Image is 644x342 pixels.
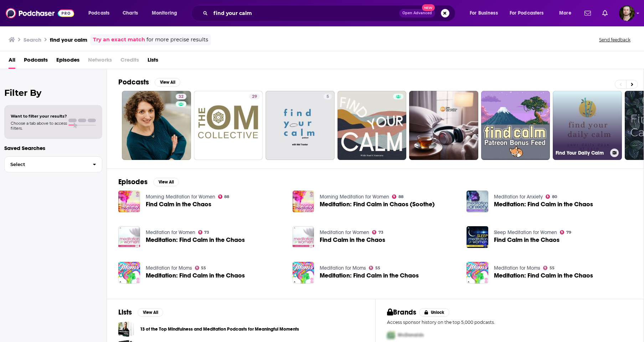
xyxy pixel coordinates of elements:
h2: Podcasts [118,78,149,87]
h2: Lists [118,308,132,317]
a: Find Calm in the Chaos [146,201,211,207]
a: Episodes [56,54,79,69]
span: Networks [88,54,112,69]
span: 32 [179,93,184,100]
span: Podcasts [24,54,48,69]
a: 88 [218,195,230,199]
a: 55 [369,266,380,270]
button: View All [155,78,180,87]
h2: Episodes [118,177,148,186]
a: Meditation: Find Calm in the Chaos [146,273,245,279]
a: Morning Meditation for Women [320,194,389,200]
img: Podchaser - Follow, Share and Rate Podcasts [6,6,74,20]
span: 73 [378,231,383,234]
a: 29 [249,94,260,99]
button: Select [4,156,102,172]
span: 73 [204,231,209,234]
a: 79 [560,230,571,234]
button: open menu [147,7,186,19]
p: Saved Searches [4,145,102,151]
span: Monitoring [152,8,177,18]
a: Lists [148,54,158,69]
span: McDonalds [398,332,424,338]
img: Meditation: Find Calm in the Chaos [467,191,488,212]
button: Send feedback [597,37,633,43]
p: Access sponsor history on the top 5,000 podcasts. [387,320,633,325]
img: User Profile [619,5,635,21]
span: 79 [566,231,571,234]
img: Meditation: Find Calm in Chaos (Soothe) [293,191,314,212]
a: 5 [266,91,335,160]
span: 88 [224,195,229,198]
a: 73 [372,230,383,234]
button: open menu [505,7,554,19]
a: PodcastsView All [118,78,180,87]
button: open menu [465,7,507,19]
a: 55 [195,266,206,270]
a: 88 [392,195,403,199]
img: Meditation: Find Calm in the Chaos [467,262,488,284]
span: Meditation: Find Calm in the Chaos [146,237,245,243]
span: More [559,8,571,18]
a: Charts [118,7,142,19]
button: Open AdvancedNew [399,9,435,17]
input: Search podcasts, credits, & more... [211,7,399,19]
span: 55 [375,266,380,270]
a: ListsView All [118,308,163,317]
h2: Filter By [4,88,102,98]
a: Meditation for Anxiety [494,194,543,200]
a: Show notifications dropdown [599,7,610,19]
span: 5 [326,93,329,100]
span: Choose a tab above to access filters. [11,121,67,131]
button: View All [138,308,163,317]
a: Find Calm in the Chaos [494,237,560,243]
a: Meditation: Find Calm in the Chaos [320,273,419,279]
a: Sleep Meditation for Women [494,229,557,235]
a: 80 [546,195,557,199]
a: Meditation: Find Calm in Chaos (Soothe) [320,201,435,207]
span: For Business [470,8,498,18]
span: Credits [120,54,139,69]
button: open menu [83,7,119,19]
a: EpisodesView All [118,177,179,186]
span: 13 of the Top Mindfulness and Meditation Podcasts for Meaningful Moments [118,321,134,337]
h3: find your calm [50,36,87,43]
span: 55 [550,266,555,270]
a: 32 [122,91,191,160]
a: Show notifications dropdown [582,7,594,19]
a: Meditation: Find Calm in the Chaos [494,201,593,207]
img: Meditation: Find Calm in the Chaos [293,262,314,284]
a: Meditation for Women [320,229,369,235]
span: For Podcasters [510,8,544,18]
a: Meditation for Moms [494,265,540,271]
span: for more precise results [146,36,208,44]
a: Meditation for Moms [146,265,192,271]
img: Find Calm in the Chaos [467,226,488,248]
img: Meditation: Find Calm in the Chaos [118,262,140,284]
span: 80 [552,195,557,198]
img: Find Calm in the Chaos [293,226,314,248]
button: Show profile menu [619,5,635,21]
span: Select [5,162,87,167]
h2: Brands [387,308,417,317]
button: View All [153,178,179,186]
img: Find Calm in the Chaos [118,191,140,212]
a: Morning Meditation for Women [146,194,215,200]
span: 55 [201,266,206,270]
h3: Find Your Daily Calm [556,150,607,156]
a: 55 [543,266,555,270]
